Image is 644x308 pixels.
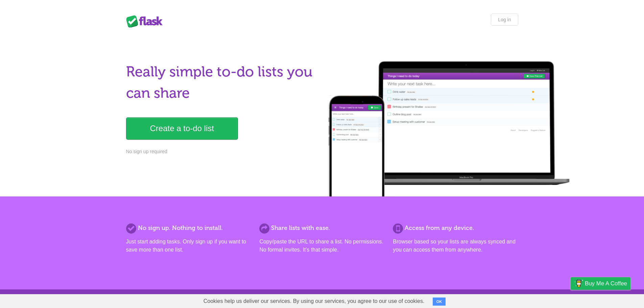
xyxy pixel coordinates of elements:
span: Buy me a coffee [585,278,627,289]
h2: No sign up. Nothing to install. [126,223,251,233]
button: OK [433,298,446,306]
a: Buy me a coffee [571,277,630,290]
h2: Access from any device. [393,223,518,233]
a: Log in [491,14,518,26]
p: Just start adding tasks. Only sign up if you want to save more than one list. [126,238,251,254]
img: Buy me a coffee [574,278,583,289]
a: Create a to-do list [126,117,238,140]
div: Flask Lists [126,15,167,27]
h1: Really simple to-do lists you can share [126,61,318,104]
span: Cookies help us deliver our services. By using our services, you agree to our use of cookies. [197,294,431,308]
h2: Share lists with ease. [259,223,384,233]
p: No sign up required [126,148,318,155]
p: Copy/paste the URL to share a list. No permissions. No formal invites. It's that simple. [259,238,384,254]
p: Browser based so your lists are always synced and you can access them from anywhere. [393,238,518,254]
